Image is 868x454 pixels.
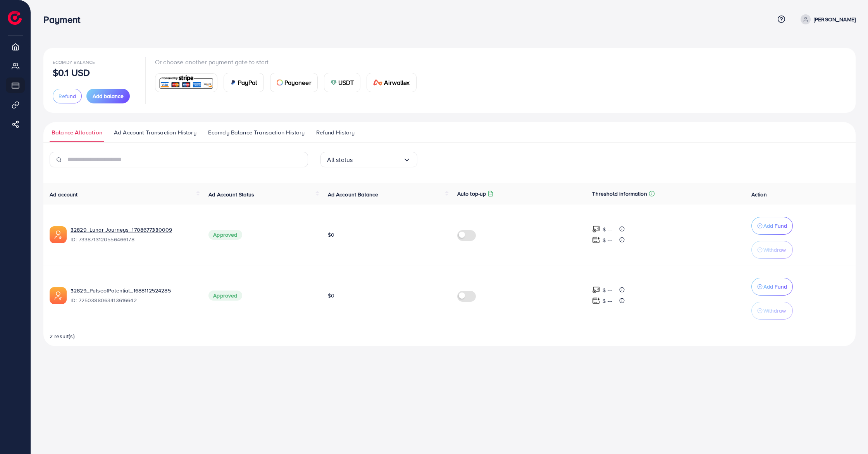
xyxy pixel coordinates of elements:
[71,287,171,294] a: 32829_PulseofPotential_1688112524285
[238,78,257,87] span: PayPal
[71,296,196,304] span: ID: 7250388063413616642
[835,419,862,448] iframe: Chat
[53,89,82,103] button: Refund
[50,287,67,304] img: ic-ads-acc.e4c84228.svg
[763,245,786,255] p: Withdraw
[814,15,856,24] p: [PERSON_NAME]
[52,128,102,137] span: Balance Allocation
[353,154,403,166] input: Search for option
[592,297,600,305] img: top-up amount
[763,221,787,230] p: Add Fund
[328,231,334,239] span: $0
[316,128,355,137] span: Refund History
[592,225,600,233] img: top-up amount
[592,286,600,294] img: top-up amount
[324,73,361,92] a: cardUSDT
[230,79,236,86] img: card
[155,73,217,92] a: card
[603,225,612,234] p: $ ---
[270,73,318,92] a: cardPayoneer
[208,291,242,301] span: Approved
[208,191,254,198] span: Ad Account Status
[224,73,264,92] a: cardPayPal
[603,296,612,306] p: $ ---
[86,89,130,103] button: Add balance
[208,230,242,240] span: Approved
[71,226,196,244] div: <span class='underline'>32829_Lunar Journeys_1708677330009</span></br>7338713120556466178
[53,68,90,77] p: $0.1 USD
[114,128,196,137] span: Ad Account Transaction History
[751,302,793,320] button: Withdraw
[373,79,382,86] img: card
[751,217,793,235] button: Add Fund
[457,189,486,198] p: Auto top-up
[603,236,612,245] p: $ ---
[71,226,172,234] a: 32829_Lunar Journeys_1708677330009
[320,152,417,167] div: Search for option
[603,285,612,295] p: $ ---
[367,73,416,92] a: cardAirwallex
[50,191,78,198] span: Ad account
[50,332,75,340] span: 2 result(s)
[93,92,124,100] span: Add balance
[763,282,787,291] p: Add Fund
[208,128,305,137] span: Ecomdy Balance Transaction History
[751,241,793,259] button: Withdraw
[155,57,423,67] p: Or choose another payment gate to start
[8,11,22,25] img: logo
[43,14,86,25] h3: Payment
[384,78,410,87] span: Airwallex
[71,236,196,243] span: ID: 7338713120556466178
[763,306,786,315] p: Withdraw
[797,14,856,24] a: [PERSON_NAME]
[751,191,767,198] span: Action
[277,79,283,86] img: card
[338,78,354,87] span: USDT
[50,226,67,243] img: ic-ads-acc.e4c84228.svg
[158,74,215,91] img: card
[751,278,793,296] button: Add Fund
[284,78,311,87] span: Payoneer
[592,236,600,244] img: top-up amount
[328,191,379,198] span: Ad Account Balance
[331,79,337,86] img: card
[327,154,353,166] span: All status
[71,287,196,304] div: <span class='underline'>32829_PulseofPotential_1688112524285</span></br>7250388063413616642
[592,189,647,198] p: Threshold information
[59,92,76,100] span: Refund
[53,59,95,65] span: Ecomdy Balance
[328,292,334,299] span: $0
